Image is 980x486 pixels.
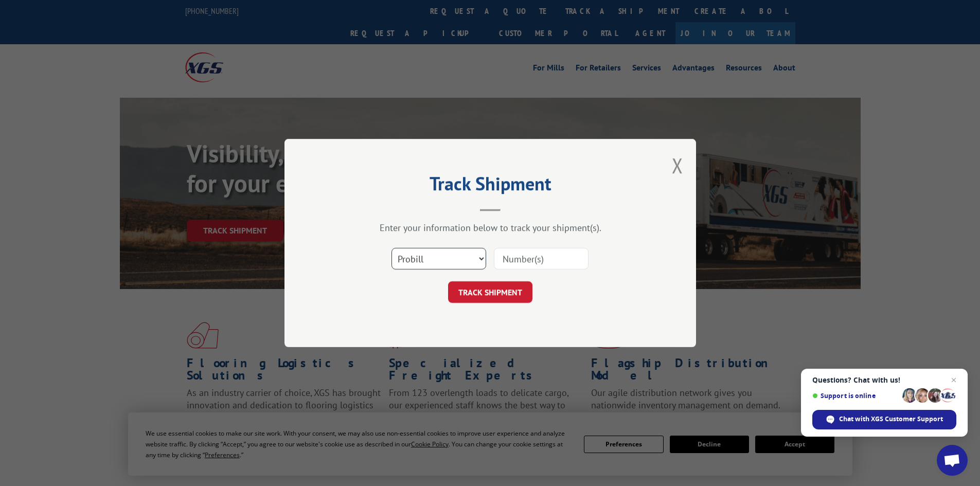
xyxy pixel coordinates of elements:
[812,410,956,429] div: Chat with XGS Customer Support
[672,152,683,179] button: Close modal
[839,415,943,424] span: Chat with XGS Customer Support
[448,281,532,303] button: TRACK SHIPMENT
[948,374,960,386] span: Close chat
[336,176,645,196] h2: Track Shipment
[937,445,968,476] div: Open chat
[812,376,956,384] span: Questions? Chat with us!
[336,222,645,233] div: Enter your information below to track your shipment(s).
[494,248,589,269] input: Number(s)
[812,392,899,400] span: Support is online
